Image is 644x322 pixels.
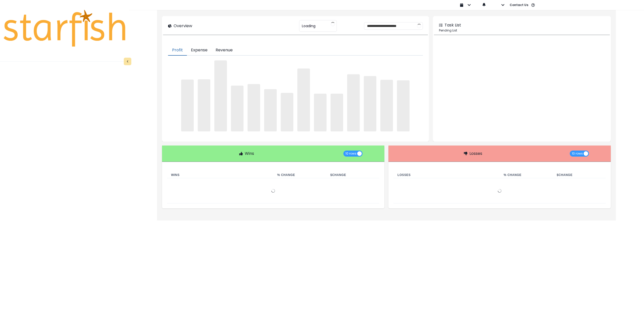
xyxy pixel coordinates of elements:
span: ‌ [397,80,410,131]
span: ‌ [214,60,227,131]
p: Wins [245,151,254,157]
th: $ Change [553,172,606,178]
span: 10 rows [345,151,356,157]
button: Expense [187,45,212,56]
p: Pending List [439,28,605,33]
span: ‌ [281,93,293,131]
p: Overview [174,23,192,29]
th: % Change [500,172,553,178]
p: Losses [469,151,482,157]
button: Revenue [212,45,237,56]
span: ‌ [364,76,376,131]
th: Losses [393,172,500,178]
span: ‌ [297,68,310,131]
span: ‌ [264,89,277,131]
span: ‌ [380,80,393,131]
span: ‌ [314,94,327,132]
th: % Change [273,172,326,178]
p: Task List [445,22,461,28]
button: Profit [168,45,187,56]
span: Loading [302,21,315,31]
span: ‌ [198,79,210,132]
span: ‌ [331,94,343,132]
th: $ Change [326,172,379,178]
th: Wins [167,172,273,178]
span: ‌ [181,80,194,131]
span: ‌ [248,84,260,132]
span: ‌ [231,86,244,131]
span: 10 rows [572,151,583,157]
span: ‌ [347,74,360,132]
